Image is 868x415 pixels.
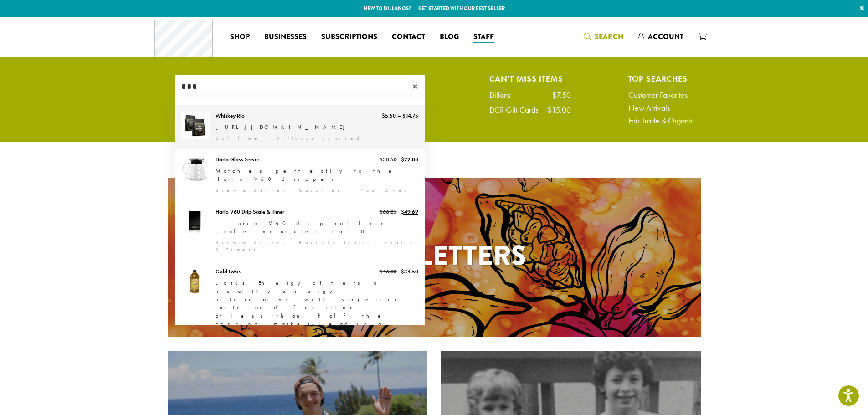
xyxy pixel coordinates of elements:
a: Get started with our best seller [418,5,505,12]
div: $15.00 [547,106,571,114]
a: Search [576,29,631,44]
a: New Arrivals [628,104,694,112]
a: Staff [466,30,501,44]
a: Shop [223,30,257,44]
div: Dillons [489,91,519,99]
h4: Top Searches [628,75,694,82]
span: × [412,81,425,92]
span: Blog [440,31,459,43]
span: Contact [392,31,425,43]
span: Shop [230,31,250,43]
span: Businesses [264,31,307,43]
span: Search [595,31,623,42]
div: DCR Gift Cards [489,106,547,114]
a: Newsletters [168,178,701,337]
span: Account [648,31,683,42]
div: $7.50 [552,91,571,99]
span: Staff [473,31,494,43]
span: Subscriptions [321,31,377,43]
a: Fair Trade & Organic [628,117,694,125]
a: Customer Favorites [628,91,694,99]
h4: Can't Miss Items [489,75,571,82]
h1: Newsletters [168,235,701,276]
